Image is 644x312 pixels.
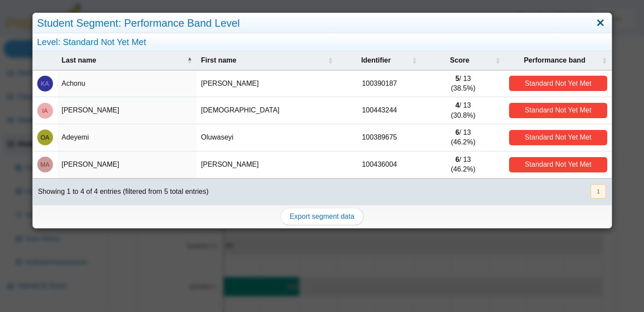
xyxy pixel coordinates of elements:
b: 6 [455,129,459,136]
div: Standard Not Yet Met [509,130,607,145]
span: Last name [62,56,185,65]
span: Export segment data [290,213,354,220]
td: [PERSON_NAME] [197,70,337,98]
span: Score : Activate to sort [495,56,500,65]
td: 100390187 [337,70,421,98]
td: Achonu [57,70,197,98]
div: Standard Not Yet Met [509,76,607,91]
span: Marissa Arnold [40,161,50,168]
td: / 13 (38.5%) [421,70,505,98]
td: Oluwaseyi [197,124,337,151]
span: Last name : Activate to invert sorting [187,56,192,65]
span: First name : Activate to sort [328,56,333,65]
b: 6 [455,156,459,163]
a: Export segment data [280,208,364,225]
button: 1 [591,184,606,199]
span: Identifier : Activate to sort [412,56,417,65]
td: / 13 (30.8%) [421,97,505,124]
td: 100443244 [337,97,421,124]
span: Kevin Achonu [41,81,49,87]
span: Score [426,56,493,65]
div: Level: Standard Not Yet Met [33,33,612,51]
a: Close [594,16,607,31]
div: Standard Not Yet Met [509,157,607,172]
span: Isaiah Acquah [42,108,48,114]
td: / 13 (46.2%) [421,124,505,151]
div: Student Segment: Performance Band Level [33,13,612,34]
td: Adeyemi [57,124,197,151]
td: 100436004 [337,151,421,179]
td: / 13 (46.2%) [421,151,505,179]
span: Performance band : Activate to sort [602,56,607,65]
div: Standard Not Yet Met [509,103,607,118]
span: Oluwaseyi Adeyemi [40,134,49,140]
b: 5 [455,75,459,82]
span: Identifier [342,56,410,65]
td: [PERSON_NAME] [197,151,337,179]
td: [PERSON_NAME] [57,97,197,124]
nav: pagination [590,184,606,199]
span: Performance band [509,56,600,65]
td: [PERSON_NAME] [57,151,197,179]
span: First name [201,56,326,65]
td: 100389675 [337,124,421,151]
b: 4 [455,102,459,109]
div: Showing 1 to 4 of 4 entries (filtered from 5 total entries) [33,179,209,205]
td: [DEMOGRAPHIC_DATA] [197,97,337,124]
